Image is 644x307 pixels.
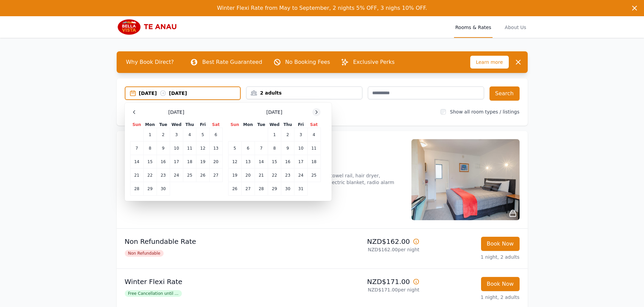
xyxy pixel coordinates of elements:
[183,122,196,128] th: Thu
[117,19,182,35] img: Bella Vista Te Anau
[490,86,520,101] button: Search
[268,155,281,169] td: 15
[157,128,170,142] td: 2
[157,122,170,128] th: Tue
[241,169,255,182] td: 20
[481,277,520,291] button: Book Now
[202,58,262,66] p: Best Rate Guaranteed
[209,142,222,155] td: 13
[268,122,281,128] th: Wed
[503,16,527,38] a: About Us
[143,182,157,196] td: 29
[307,155,320,169] td: 18
[209,122,222,128] th: Sat
[294,155,307,169] td: 17
[143,122,157,128] th: Mon
[268,182,281,196] td: 29
[294,122,307,128] th: Fri
[470,56,509,69] span: Learn more
[241,122,255,128] th: Mon
[228,182,241,196] td: 26
[294,182,307,196] td: 31
[170,128,183,142] td: 3
[454,16,493,38] a: Rooms & Rates
[255,155,268,169] td: 14
[281,128,294,142] td: 2
[241,142,255,155] td: 6
[266,109,282,116] span: [DATE]
[196,128,209,142] td: 5
[183,169,196,182] td: 25
[125,250,164,257] span: Non Refundable
[209,155,222,169] td: 20
[130,142,143,155] td: 7
[196,155,209,169] td: 19
[143,142,157,155] td: 8
[228,169,241,182] td: 19
[255,169,268,182] td: 21
[196,169,209,182] td: 26
[228,155,241,169] td: 12
[228,142,241,155] td: 5
[255,122,268,128] th: Tue
[228,122,241,128] th: Sun
[196,122,209,128] th: Fri
[157,142,170,155] td: 9
[353,58,395,66] p: Exclusive Perks
[294,142,307,155] td: 10
[425,254,520,260] p: 1 night, 2 adults
[325,246,420,253] p: NZD$162.00 per night
[130,169,143,182] td: 21
[268,169,281,182] td: 22
[294,128,307,142] td: 3
[325,237,420,246] p: NZD$162.00
[425,294,520,301] p: 1 night, 2 adults
[183,128,196,142] td: 4
[125,290,182,297] span: Free Cancellation until ...
[143,155,157,169] td: 15
[307,169,320,182] td: 25
[157,155,170,169] td: 16
[307,142,320,155] td: 11
[157,169,170,182] td: 23
[307,128,320,142] td: 4
[209,169,222,182] td: 27
[157,182,170,196] td: 30
[121,55,180,69] span: Why Book Direct?
[241,155,255,169] td: 13
[168,109,184,116] span: [DATE]
[450,109,519,114] label: Show all room types / listings
[481,237,520,251] button: Book Now
[196,142,209,155] td: 12
[143,128,157,142] td: 1
[183,155,196,169] td: 18
[281,169,294,182] td: 23
[241,182,255,196] td: 27
[139,90,240,97] div: [DATE] [DATE]
[294,169,307,182] td: 24
[281,182,294,196] td: 30
[325,277,420,286] p: NZD$171.00
[143,169,157,182] td: 22
[183,142,196,155] td: 11
[285,58,330,66] p: No Booking Fees
[268,128,281,142] td: 1
[170,169,183,182] td: 24
[268,142,281,155] td: 8
[281,155,294,169] td: 16
[125,277,319,286] p: Winter Flexi Rate
[255,182,268,196] td: 28
[170,155,183,169] td: 17
[255,142,268,155] td: 7
[217,5,427,11] span: Winter Flexi Rate from May to September, 2 nights 5% OFF, 3 nighs 10% OFF.
[130,122,143,128] th: Sun
[125,237,319,246] p: Non Refundable Rate
[325,286,420,293] p: NZD$171.00 per night
[307,122,320,128] th: Sat
[281,142,294,155] td: 9
[130,155,143,169] td: 14
[170,122,183,128] th: Wed
[246,89,362,96] div: 2 adults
